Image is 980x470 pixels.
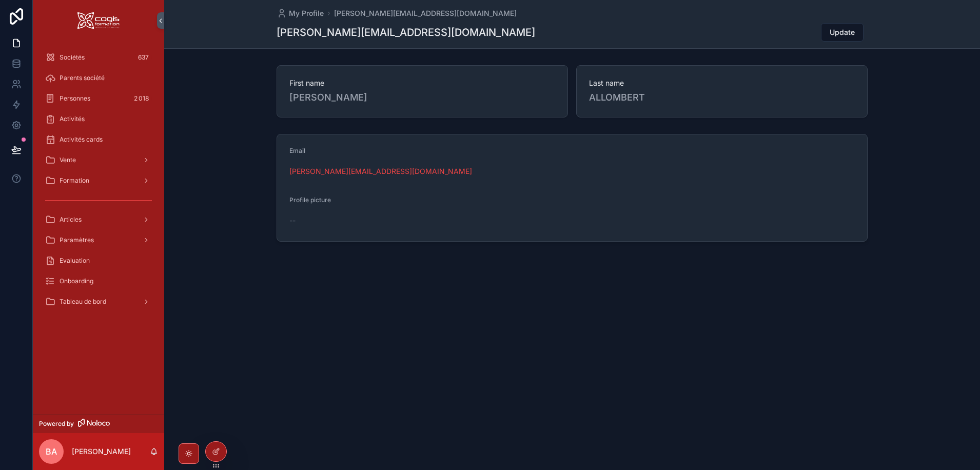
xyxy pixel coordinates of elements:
[39,420,74,428] span: Powered by
[39,89,158,108] a: Personnes2 018
[72,446,131,457] p: [PERSON_NAME]
[39,210,158,229] a: Articles
[39,171,158,190] a: Formation
[39,130,158,149] a: Activités cards
[60,53,85,62] span: Sociétés
[131,92,152,105] div: 2 018
[589,90,855,105] span: ALLOMBERT
[39,231,158,249] a: Paramètres
[830,27,855,37] span: Update
[289,8,324,18] span: My Profile
[60,277,93,285] span: Onboarding
[33,41,164,324] div: scrollable content
[39,48,158,67] a: Sociétés637
[289,90,555,105] span: [PERSON_NAME]
[60,135,103,144] span: Activités cards
[60,74,105,82] span: Parents société
[589,78,855,88] span: Last name
[60,115,85,123] span: Activités
[46,445,57,458] span: BA
[39,69,158,87] a: Parents société
[39,251,158,270] a: Evaluation
[60,177,89,185] span: Formation
[60,94,90,103] span: Personnes
[289,196,331,204] span: Profile picture
[334,8,517,18] a: [PERSON_NAME][EMAIL_ADDRESS][DOMAIN_NAME]
[60,216,82,224] span: Articles
[289,147,305,154] span: Email
[39,272,158,290] a: Onboarding
[39,110,158,128] a: Activités
[60,257,90,265] span: Evaluation
[289,78,555,88] span: First name
[60,298,106,306] span: Tableau de bord
[277,8,324,18] a: My Profile
[39,151,158,169] a: Vente
[39,292,158,311] a: Tableau de bord
[289,216,296,226] span: --
[33,414,164,433] a: Powered by
[135,51,152,64] div: 637
[289,166,472,177] a: [PERSON_NAME][EMAIL_ADDRESS][DOMAIN_NAME]
[60,156,76,164] span: Vente
[60,236,94,244] span: Paramètres
[821,23,864,42] button: Update
[277,25,535,40] h1: [PERSON_NAME][EMAIL_ADDRESS][DOMAIN_NAME]
[77,12,120,29] img: App logo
